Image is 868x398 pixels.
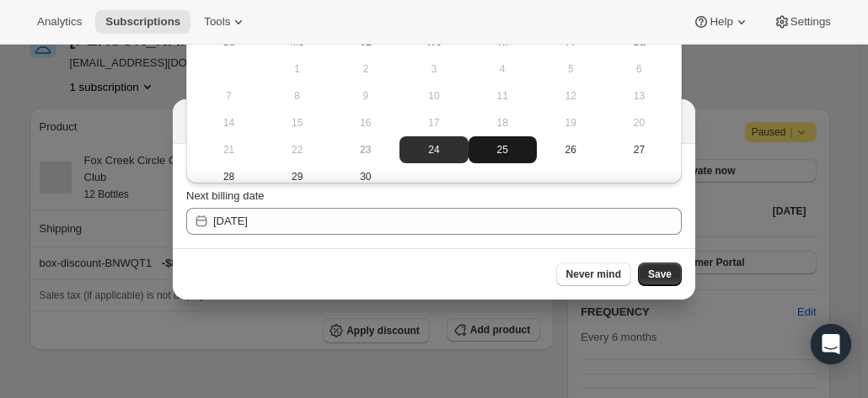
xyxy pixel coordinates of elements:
[537,136,605,163] button: Friday September 26 2025
[544,116,598,130] span: 19
[37,15,82,29] span: Analytics
[331,56,399,82] button: Tuesday September 2 2025
[95,10,190,34] button: Subscriptions
[605,82,673,109] button: Saturday September 13 2025
[338,116,393,130] span: 16
[605,56,673,82] button: Saturday September 6 2025
[469,56,537,82] button: Thursday September 4 2025
[556,263,631,286] button: Never mind
[605,136,673,163] button: Saturday September 27 2025
[194,10,257,34] button: Tools
[537,109,605,136] button: Friday September 19 2025
[399,56,468,82] button: Wednesday September 3 2025
[338,89,393,103] span: 9
[475,89,530,103] span: 11
[469,82,537,109] button: Thursday September 11 2025
[105,15,180,29] span: Subscriptions
[338,143,393,157] span: 23
[406,89,461,103] span: 10
[811,324,851,364] div: Open Intercom Messenger
[399,109,468,136] button: Wednesday September 17 2025
[475,116,530,130] span: 18
[270,62,324,76] span: 1
[764,10,841,34] button: Settings
[331,163,399,190] button: Tuesday September 30 2025
[201,116,256,130] span: 14
[263,163,331,190] button: Monday September 29 2025
[399,82,468,109] button: Wednesday September 10 2025
[331,136,399,163] button: Today Tuesday September 23 2025
[331,109,399,136] button: Tuesday September 16 2025
[399,136,468,163] button: Wednesday September 24 2025
[612,62,667,76] span: 6
[537,82,605,109] button: Friday September 12 2025
[683,10,759,34] button: Help
[270,170,324,183] span: 29
[195,163,263,190] button: Sunday September 28 2025
[406,143,461,157] span: 24
[544,62,598,76] span: 5
[201,89,256,103] span: 7
[710,15,732,29] span: Help
[537,56,605,82] button: Friday September 5 2025
[263,109,331,136] button: Monday September 15 2025
[195,109,263,136] button: Sunday September 14 2025
[612,89,667,103] span: 13
[195,82,263,109] button: Sunday September 7 2025
[648,268,672,281] span: Save
[406,116,461,130] span: 17
[201,143,256,157] span: 21
[612,143,667,157] span: 27
[270,89,324,103] span: 8
[270,143,324,157] span: 22
[331,82,399,109] button: Tuesday September 9 2025
[469,136,537,163] button: Thursday September 25 2025
[201,170,256,183] span: 28
[27,10,92,34] button: Analytics
[475,62,530,76] span: 4
[263,82,331,109] button: Monday September 8 2025
[186,189,265,202] span: Next billing date
[544,89,598,103] span: 12
[638,263,682,286] button: Save
[204,15,230,29] span: Tools
[338,170,393,183] span: 30
[338,62,393,76] span: 2
[544,143,598,157] span: 26
[263,136,331,163] button: Monday September 22 2025
[270,116,324,130] span: 15
[195,136,263,163] button: Sunday September 21 2025
[605,109,673,136] button: Saturday September 20 2025
[566,268,621,281] span: Never mind
[612,116,667,130] span: 20
[263,56,331,82] button: Monday September 1 2025
[790,15,831,29] span: Settings
[406,62,461,76] span: 3
[469,109,537,136] button: Thursday September 18 2025
[475,143,530,157] span: 25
